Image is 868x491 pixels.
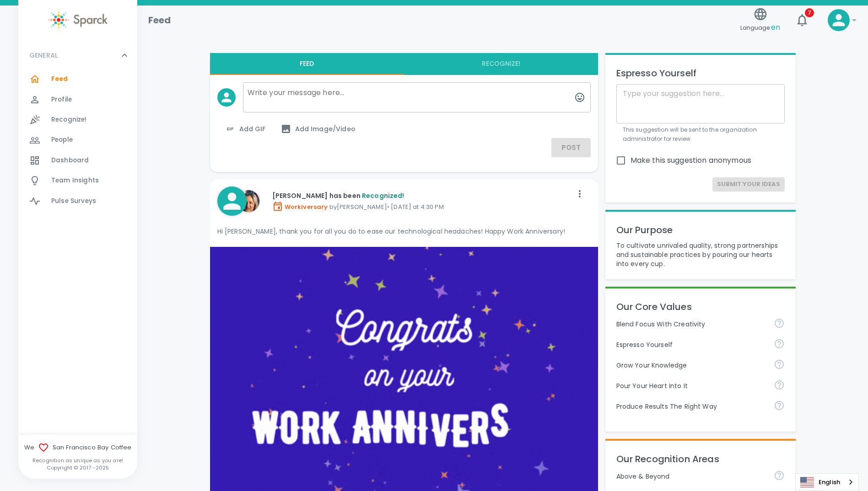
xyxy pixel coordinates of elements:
p: Above & Beyond [616,472,766,481]
span: Dashboard [51,156,89,165]
span: Recognize! [51,115,87,124]
span: Add GIF [225,123,266,134]
div: GENERAL [18,42,137,69]
button: Language:en [737,4,784,37]
p: Pour Your Heart Into It [616,381,766,390]
p: To cultivate unrivaled quality, strong partnerships and sustainable practices by pouring our hear... [616,241,785,268]
svg: Come to work to make a difference in your own way [774,379,785,390]
span: Pulse Surveys [51,197,96,206]
svg: Share your voice and your ideas [774,338,785,349]
svg: Find success working together and doing the right thing [774,400,785,411]
div: Language [795,473,859,491]
button: Feed [210,53,404,75]
span: Add Image/Video [280,123,356,134]
p: Copyright © 2017 - 2025 [18,464,137,471]
button: Recognize! [404,53,598,75]
h1: Feed [148,13,171,27]
a: Team Insights [18,171,137,191]
span: en [771,22,780,32]
p: GENERAL [29,51,58,60]
div: GENERAL [18,69,137,215]
span: People [51,135,73,144]
aside: Language selected: English [795,473,859,491]
span: Workiversary [272,203,328,211]
a: Profile [18,90,137,110]
span: 7 [805,8,814,17]
p: Blend Focus With Creativity [616,320,766,329]
p: Our Recognition Areas [616,452,785,466]
img: Picture of Monica Loncich [237,190,259,212]
a: Dashboard [18,150,137,171]
span: Feed [51,75,68,84]
p: [PERSON_NAME] has been [272,191,572,200]
button: 7 [791,9,813,31]
p: Our Purpose [616,223,785,237]
a: Feed [18,69,137,89]
span: Language: [740,21,780,34]
svg: Achieve goals today and innovate for tomorrow [774,318,785,329]
p: Hi [PERSON_NAME], thank you for all you do to ease our technological headaches! Happy Work Annive... [217,227,591,236]
p: Recognition as unique as you are! [18,457,137,464]
p: This suggestion will be sent to the organization administrator for review. [623,125,778,144]
span: Recognized! [362,191,404,200]
p: Grow Your Knowledge [616,361,766,370]
img: Sparck logo [48,9,108,31]
span: Make this suggestion anonymous [631,155,752,166]
p: Our Core Values [616,299,785,314]
a: Sparck logo [18,9,137,31]
p: Espresso Yourself [616,66,785,80]
p: by [PERSON_NAME] • [DATE] at 4:30 PM [272,201,572,212]
p: Espresso Yourself [616,340,766,349]
a: People [18,130,137,150]
a: English [796,474,858,491]
div: interaction tabs [210,53,598,75]
span: Profile [51,95,72,104]
svg: Follow your curiosity and learn together [774,359,785,370]
p: Produce Results The Right Way [616,402,766,411]
svg: For going above and beyond! [774,470,785,481]
a: Recognize! [18,110,137,130]
a: Pulse Surveys [18,191,137,211]
span: Team Insights [51,176,99,185]
span: We San Francisco Bay Coffee [18,442,137,453]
